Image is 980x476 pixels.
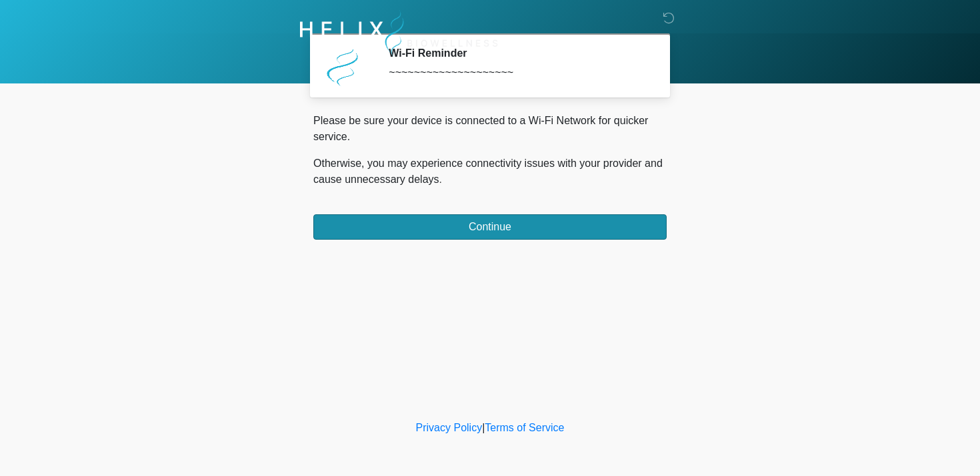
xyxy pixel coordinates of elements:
[439,174,442,185] span: .
[485,422,564,433] a: Terms of Service
[313,214,667,240] button: Continue
[389,65,647,81] div: ~~~~~~~~~~~~~~~~~~~~
[300,10,498,57] img: Helix Biowellness Logo
[416,422,483,433] a: Privacy Policy
[313,113,667,145] p: Please be sure your device is connected to a Wi-Fi Network for quicker service.
[313,156,667,188] p: Otherwise, you may experience connectivity issues with your provider and cause unnecessary delays
[482,422,485,433] a: |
